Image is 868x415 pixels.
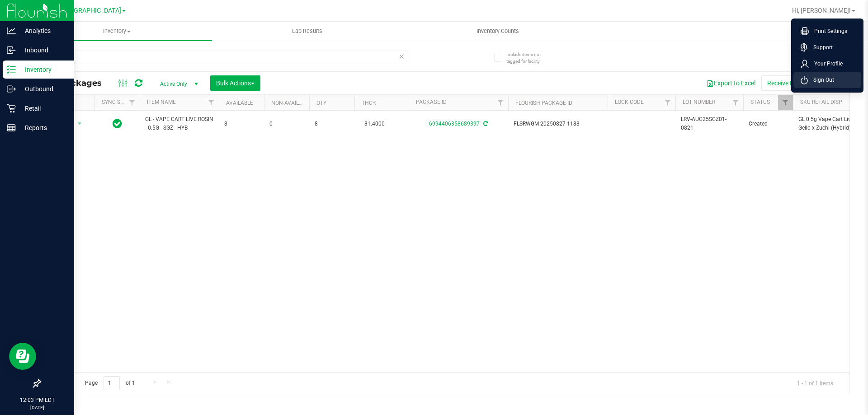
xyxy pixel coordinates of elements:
[16,64,70,75] p: Inventory
[402,22,593,41] a: Inventory Counts
[204,95,219,110] a: Filter
[514,120,602,128] span: FLSRWGM-20250827-1188
[7,123,16,132] inline-svg: Reports
[226,100,253,106] a: Available
[269,120,304,128] span: 0
[808,75,834,84] span: Sign Out
[800,99,868,105] a: Sku Retail Display Name
[398,51,405,62] span: Clear
[4,396,70,404] p: 12:03 PM EDT
[125,95,140,110] a: Filter
[7,65,16,74] inline-svg: Inventory
[808,43,833,52] span: Support
[482,121,488,127] span: Sync from Compliance System
[210,75,260,91] button: Bulk Actions
[113,117,122,130] span: In Sync
[9,343,36,370] iframe: Resource center
[16,103,70,114] p: Retail
[47,78,111,88] span: All Packages
[74,117,85,130] span: select
[515,100,572,106] a: Flourish Package ID
[701,75,761,91] button: Export to Excel
[104,376,120,390] input: 1
[212,22,402,41] a: Lab Results
[102,99,137,105] a: Sync Status
[464,27,531,35] span: Inventory Counts
[316,100,326,106] a: Qty
[429,121,480,127] a: 6994406358689397
[728,95,743,110] a: Filter
[145,115,213,132] span: GL - VAPE CART LIVE ROSIN - 0.5G - SGZ - HYB
[315,120,349,128] span: 8
[362,100,377,106] a: THC%
[7,26,16,35] inline-svg: Analytics
[7,84,16,93] inline-svg: Outbound
[493,95,508,110] a: Filter
[40,51,409,64] input: Search Package ID, Item Name, SKU, Lot or Part Number...
[792,7,851,14] span: Hi, [PERSON_NAME]!
[761,75,836,91] button: Receive Non-Cannabis
[7,46,16,55] inline-svg: Inbound
[224,120,259,128] span: 8
[801,43,858,52] a: Support
[4,404,70,411] p: [DATE]
[683,99,715,105] a: Lot Number
[280,27,335,35] span: Lab Results
[271,100,311,106] a: Non-Available
[416,99,447,105] a: Package ID
[7,104,16,113] inline-svg: Retail
[16,45,70,56] p: Inbound
[77,376,142,390] span: Page of 1
[16,25,70,36] p: Analytics
[22,27,212,35] span: Inventory
[22,22,212,41] a: Inventory
[147,99,176,105] a: Item Name
[59,7,121,14] span: [GEOGRAPHIC_DATA]
[749,120,788,128] span: Created
[660,95,675,110] a: Filter
[681,115,738,132] span: LRV-AUG25SGZ01-0821
[615,99,644,105] a: Lock Code
[16,122,70,133] p: Reports
[809,27,847,36] span: Print Settings
[809,59,843,68] span: Your Profile
[750,99,770,105] a: Status
[216,79,255,87] span: Bulk Actions
[793,72,861,88] li: Sign Out
[16,84,70,94] p: Outbound
[790,376,840,390] span: 1 - 1 of 1 items
[778,95,793,110] a: Filter
[360,117,389,131] span: 81.4000
[506,51,552,65] span: Include items not tagged for facility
